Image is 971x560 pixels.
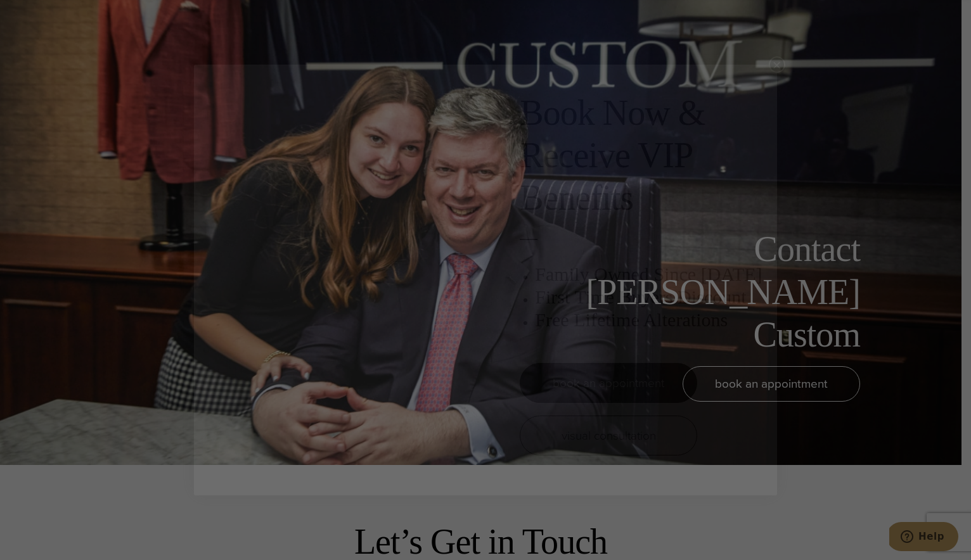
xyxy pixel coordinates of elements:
a: book an appointment [520,363,697,403]
h2: Book Now & Receive VIP Benefits [520,92,764,220]
h3: First Time Buyers Discount [535,286,764,309]
a: visual consultation [520,416,697,455]
h3: Family Owned Since [DATE] [535,263,764,286]
span: Help [29,9,55,20]
button: Close [769,56,785,73]
h3: Free Lifetime Alterations [535,309,764,331]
